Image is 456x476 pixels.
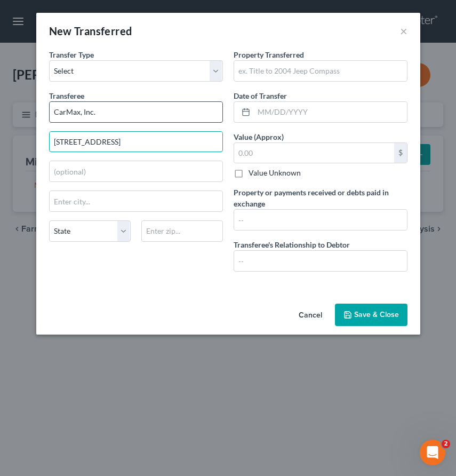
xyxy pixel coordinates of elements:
iframe: Intercom live chat [420,440,445,465]
span: Transfer Type [49,50,94,59]
button: Cancel [290,305,331,326]
div: New Transferred [49,23,132,38]
span: 2 [442,440,450,448]
input: (optional) [50,161,222,181]
input: ex. Title to 2004 Jeep Compass [234,61,407,81]
div: $ [394,143,407,163]
input: -- [234,210,407,230]
input: MM/DD/YYYY [254,102,407,122]
input: Enter name... [50,102,222,122]
label: Property or payments received or debts paid in exchange [234,187,407,209]
span: Transferee [49,91,84,100]
button: Save & Close [335,304,407,326]
input: 0.00 [234,143,394,163]
span: Date of Transfer [234,91,287,100]
label: Value Unknown [249,168,301,178]
button: × [400,25,407,37]
label: Transferee's Relationship to Debtor [234,239,350,250]
span: Property Transferred [234,50,304,59]
input: Enter city... [50,191,222,211]
input: -- [234,251,407,271]
input: Enter address... [50,132,222,152]
input: Enter zip... [141,220,223,242]
label: Value (Approx) [234,131,284,142]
